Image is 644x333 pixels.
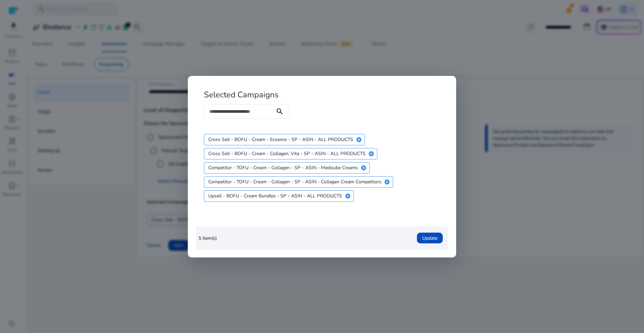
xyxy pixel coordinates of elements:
[208,150,366,157] span: Cross Sell - BOFU - Cream - Collagen, Vita - SP - ASIN - ALL PRODUCTS
[272,107,288,115] mat-icon: search
[366,151,377,157] mat-icon: cancel
[208,136,353,143] span: Cross Sell - BOFU - Cream - Essence - SP - ASIN - ALL PRODUCTS
[422,235,437,242] span: Update
[208,178,381,185] span: Competitor - TOFU - Cream - Collagen - SP - ASIN - Collagen Cream Competitors
[199,235,217,242] p: 5 item(s)
[196,84,287,104] h4: Selected Campaigns
[417,233,443,243] button: Update
[208,164,358,171] span: Competitor - TOFU - Cream - Collagen - SP - ASIN - Medicube Creams
[358,165,369,171] mat-icon: cancel
[381,179,393,185] mat-icon: cancel
[353,137,365,143] mat-icon: cancel
[342,193,354,199] mat-icon: cancel
[208,192,342,199] span: Upsell - BOFU - Cream Bundles - SP - ASIN - ALL PRODUCTS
